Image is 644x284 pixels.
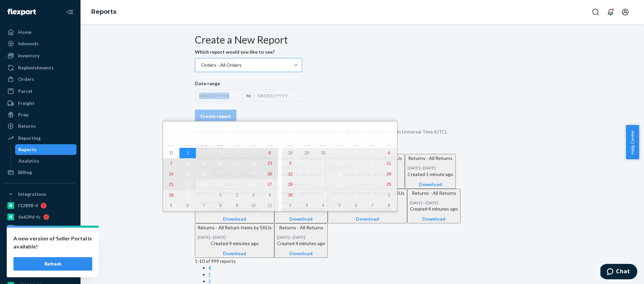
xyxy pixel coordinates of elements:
abbr: October 4, 2025 [269,193,271,197]
button: November 2, 2025 [282,201,299,211]
img: Flexport logo [7,9,36,15]
abbr: September 14, 2025 [169,172,173,176]
button: October 29, 2025 [331,190,348,201]
abbr: Sunday [168,142,174,146]
time: [DATE] [277,235,289,240]
abbr: October 9, 2025 [355,161,357,166]
div: Reporting [18,135,41,141]
abbr: October 1, 2025 [338,151,341,155]
p: Date range [195,80,302,87]
a: pulsetto [4,269,76,279]
button: October 1, 2025 [331,148,348,159]
button: November 3, 2025 [299,201,315,211]
abbr: September 5, 2025 [252,151,255,155]
div: to [244,92,254,99]
div: Download [198,216,272,222]
button: Help Center [626,125,639,159]
button: September 2, 2025 [196,148,212,159]
a: Parcel [4,86,76,97]
button: October 15, 2025 [331,169,348,180]
a: f12898-4 [4,200,76,211]
abbr: September 3, 2025 [219,151,222,155]
abbr: October 11, 2025 [268,203,272,208]
div: Reports [18,146,37,153]
button: Open account menu [619,5,632,19]
abbr: October 9, 2025 [236,203,238,208]
abbr: November 8, 2025 [388,203,390,208]
abbr: October 28, 2025 [321,193,325,197]
button: September 7, 2025 [163,158,179,169]
ol: breadcrumbs [86,2,122,22]
div: Create report [201,113,231,120]
button: September 9, 2025 [196,158,212,169]
a: Replenishments [4,62,76,73]
button: October 26, 2025 [282,190,299,201]
div: Freight [18,100,35,107]
div: Replenishments [18,64,54,71]
button: October 3, 2025 [364,148,381,159]
div: MM/DD/YYYY [195,90,244,102]
abbr: August 31, 2025 [169,151,173,155]
abbr: September 8, 2025 [186,161,189,166]
button: October 28, 2025 [315,190,331,201]
div: Download [277,250,325,257]
abbr: Saturday [386,142,392,146]
div: gnzsuz-v5 [18,225,40,232]
time: [DATE] [213,235,226,240]
button: October 2, 2025 [348,148,364,159]
abbr: October 26, 2025 [288,193,292,197]
abbr: Monday [303,142,310,146]
abbr: October 5, 2025 [289,161,291,166]
button: September 18, 2025 [229,169,245,180]
div: Returns [18,123,36,129]
abbr: October 13, 2025 [305,172,309,176]
abbr: September 4, 2025 [236,151,238,155]
button: September 4, 2025 [229,148,245,159]
p: Returns - All Return Items by SKUs [198,224,272,231]
abbr: September 6, 2025 [269,151,271,155]
a: gnzsuz-v5 [4,223,76,234]
button: October 13, 2025 [299,169,315,180]
abbr: Sunday [287,142,293,146]
button: October 7, 2025 [315,158,331,169]
button: October 12, 2025 [282,169,299,180]
button: November 7, 2025 [364,201,381,211]
abbr: September 29, 2025 [185,193,190,197]
button: September 20, 2025 [262,169,278,180]
button: October 19, 2025 [282,179,299,190]
abbr: September 7, 2025 [170,161,172,166]
abbr: September 10, 2025 [218,161,223,166]
button: October 20, 2025 [299,179,315,190]
abbr: Monday [184,142,191,146]
button: October 11, 2025 [381,158,397,169]
abbr: September 11, 2025 [235,161,239,166]
abbr: September 29, 2025 [305,151,309,155]
abbr: November 2, 2025 [289,203,291,208]
button: « [163,121,178,136]
div: Inbounds [18,40,39,47]
time: [DATE] [410,200,422,205]
p: — [408,165,453,171]
abbr: September 22, 2025 [185,182,190,187]
p: — [198,234,272,240]
button: November 5, 2025 [331,201,348,211]
div: Home [18,29,32,36]
abbr: September 16, 2025 [202,172,206,176]
abbr: September 15, 2025 [185,172,190,176]
abbr: October 10, 2025 [370,161,375,166]
button: October 22, 2025 [331,179,348,190]
button: October 14, 2025 [315,169,331,180]
abbr: October 19, 2025 [288,182,292,187]
a: 6e639d-fc [4,212,76,222]
button: October 23, 2025 [348,179,364,190]
abbr: September 1, 2025 [186,151,189,155]
button: September 6, 2025 [262,148,278,159]
button: October 6, 2025 [299,158,315,169]
abbr: September 30, 2025 [321,151,325,155]
abbr: November 7, 2025 [371,203,374,208]
abbr: September 18, 2025 [235,172,239,176]
button: Integrations [4,189,76,200]
time: [DATE] [198,235,210,240]
div: MM/DD/YYYY [253,90,302,102]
